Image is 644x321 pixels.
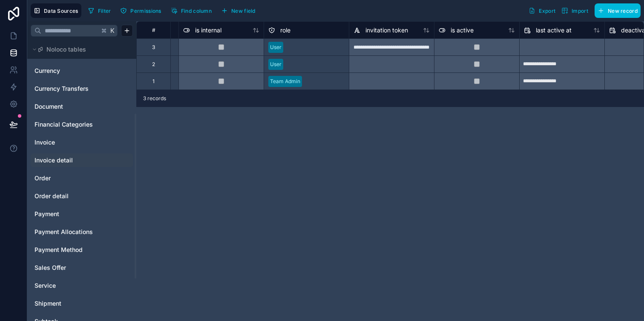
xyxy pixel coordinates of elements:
button: Import [558,3,591,18]
span: Currency [34,67,60,75]
a: Service [34,281,103,290]
a: New record [591,3,641,18]
button: Export [526,3,558,18]
a: Sales Offer [34,263,103,272]
span: Order detail [34,192,69,200]
div: Currency [31,64,133,78]
div: # [143,27,164,33]
button: Find column [168,4,215,17]
span: Export [539,8,555,14]
span: Currency Transfers [34,84,89,93]
span: New field [231,8,256,14]
span: Financial Categories [34,120,93,129]
span: Invoice [34,138,55,147]
span: New record [608,8,638,14]
a: Currency Transfers [34,84,103,93]
div: Payment Method [31,243,133,257]
span: Payment Method [34,246,83,254]
span: Noloco tables [46,45,86,54]
div: Team Admin [270,78,300,85]
span: is active [451,26,474,35]
div: Sales Offer [31,261,133,275]
a: Order detail [34,192,103,200]
button: Noloco tables [31,43,128,55]
div: User [270,43,282,51]
span: role [280,26,290,35]
span: Payment [34,210,59,218]
span: Payment Allocations [34,228,93,236]
div: Currency Transfers [31,82,133,95]
span: Order [34,174,51,182]
a: Permissions [117,4,167,17]
span: Permissions [130,8,161,14]
div: Financial Categories [31,118,133,131]
span: Service [34,281,56,290]
a: Document [34,102,103,111]
div: 1 [152,78,155,85]
span: Document [34,102,63,111]
div: Document [31,100,133,113]
span: Import [572,8,588,14]
a: Invoice [34,138,103,147]
button: Filter [85,4,114,17]
a: Payment Method [34,246,103,254]
a: Payment [34,210,103,218]
span: K [109,28,115,34]
a: Payment Allocations [34,228,103,236]
div: Payment Allocations [31,225,133,239]
span: Filter [98,8,111,14]
div: User [270,61,282,68]
a: Financial Categories [34,120,103,129]
a: Order [34,174,103,182]
span: invitation token [365,26,408,35]
div: Payment [31,207,133,221]
span: Invoice detail [34,156,73,165]
button: New field [218,4,259,17]
div: Service [31,279,133,292]
span: Sales Offer [34,263,66,272]
div: 3 [152,44,155,51]
div: Invoice [31,136,133,149]
span: Data Sources [44,8,78,14]
div: Shipment [31,297,133,310]
span: 3 records [143,95,166,102]
button: Data Sources [31,3,81,18]
a: Currency [34,67,103,75]
span: is internal [195,26,221,35]
span: Shipment [34,299,61,308]
button: New record [595,3,641,18]
a: Shipment [34,299,103,308]
a: Invoice detail [34,156,103,165]
span: last active at [536,26,572,35]
span: Find column [181,8,212,14]
div: Order detail [31,189,133,203]
div: Invoice detail [31,153,133,167]
div: Order [31,171,133,185]
button: Permissions [117,4,164,17]
div: 2 [152,61,155,68]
